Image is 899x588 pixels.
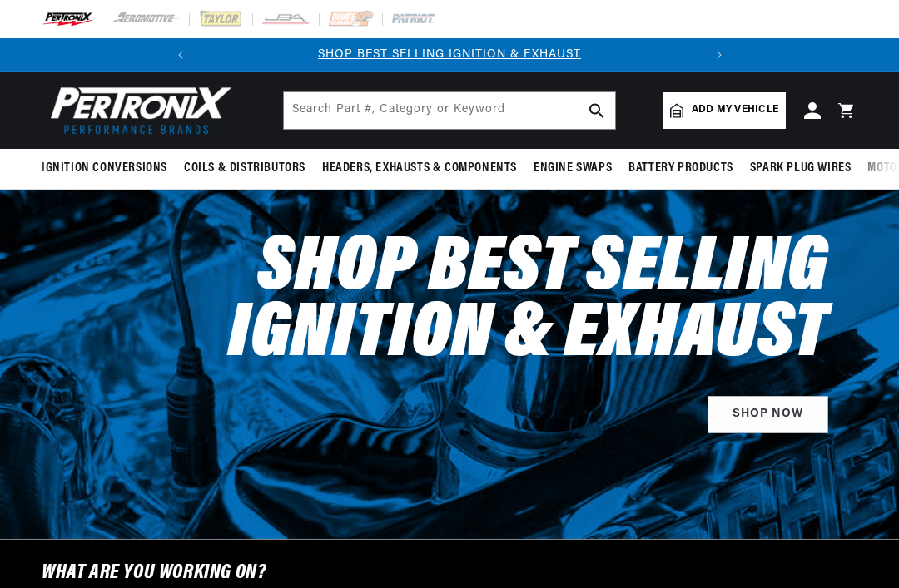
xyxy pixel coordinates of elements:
[703,38,736,72] button: Translation missing: en.sections.announcements.next_announcement
[742,149,860,188] summary: Spark Plug Wires
[534,160,612,177] span: Engine Swaps
[692,102,778,118] span: Add my vehicle
[750,160,852,177] span: Spark Plug Wires
[318,48,581,61] a: SHOP BEST SELLING IGNITION & EXHAUST
[184,160,305,177] span: Coils & Distributors
[628,160,733,177] span: Battery Products
[284,92,615,129] input: Search Part #, Category or Keyword
[322,160,517,177] span: Headers, Exhausts & Components
[525,149,620,188] summary: Engine Swaps
[42,149,176,188] summary: Ignition Conversions
[164,38,197,72] button: Translation missing: en.sections.announcements.previous_announcement
[663,92,786,129] a: Add my vehicle
[197,46,703,64] div: Announcement
[620,149,742,188] summary: Battery Products
[314,149,525,188] summary: Headers, Exhausts & Components
[176,149,314,188] summary: Coils & Distributors
[42,160,167,177] span: Ignition Conversions
[579,92,615,129] button: search button
[708,396,828,433] a: SHOP NOW
[197,46,703,64] div: 1 of 2
[42,82,233,139] img: Pertronix
[117,236,828,369] h2: Shop Best Selling Ignition & Exhaust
